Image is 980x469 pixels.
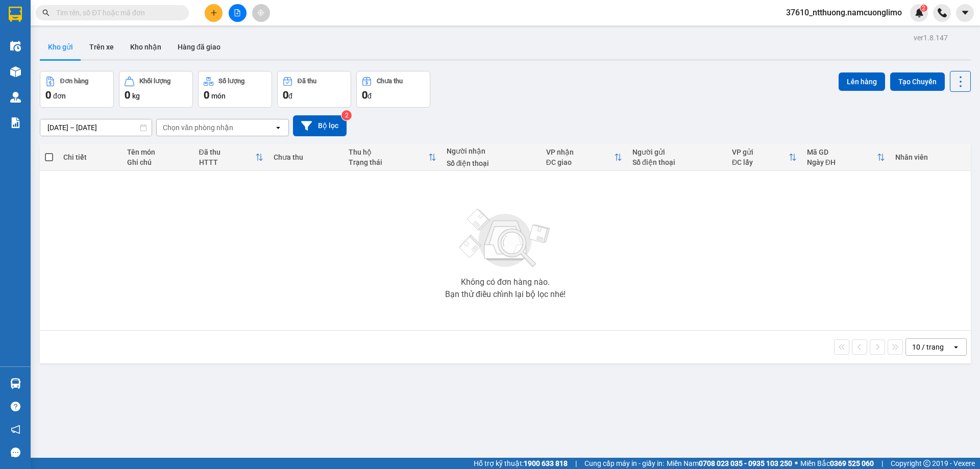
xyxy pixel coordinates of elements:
[274,124,282,132] svg: open
[914,32,948,43] div: ver 1.8.147
[778,6,910,19] span: 37610_ntthuong.namcuonglimo
[132,92,140,100] span: kg
[277,71,351,108] button: Đã thu0đ
[10,66,21,77] img: warehouse-icon
[229,4,247,22] button: file-add
[210,9,217,16] span: plus
[257,9,264,16] span: aim
[252,4,270,22] button: aim
[194,144,269,171] th: Toggle SortBy
[127,148,189,156] div: Tên món
[367,92,372,100] span: đ
[454,203,556,274] img: svg+xml;base64,PHN2ZyBjbGFzcz0ibGlzdC1wbHVnX19zdmciIHhtbG5zPSJodHRwOi8vd3d3LnczLm9yZy8yMDAwL3N2Zy...
[198,71,272,108] button: Số lượng0món
[362,89,367,101] span: 0
[127,158,189,166] div: Ghi chú
[575,458,577,469] span: |
[584,458,664,469] span: Cung cấp máy in - giấy in:
[699,459,792,467] strong: 0708 023 035 - 0935 103 250
[447,147,536,155] div: Người nhận
[349,158,428,166] div: Trạng thái
[839,72,885,91] button: Lên hàng
[546,148,614,156] div: VP nhận
[81,35,122,59] button: Trên xe
[807,148,877,156] div: Mã GD
[807,158,877,166] div: Ngày ĐH
[204,89,209,101] span: 0
[377,78,403,85] div: Chưa thu
[341,110,352,120] sup: 2
[912,342,944,352] div: 10 / trang
[45,89,51,101] span: 0
[922,5,925,12] span: 2
[800,458,874,469] span: Miền Bắc
[915,8,924,17] img: icon-new-feature
[474,458,568,469] span: Hỗ trợ kỹ thuật:
[199,158,256,166] div: HTTT
[56,7,177,18] input: Tìm tên, số ĐT hoặc mã đơn
[293,115,347,136] button: Bộ lọc
[10,41,21,52] img: warehouse-icon
[11,402,20,411] span: question-circle
[60,78,88,85] div: Đơn hàng
[830,459,874,467] strong: 0369 525 060
[727,144,802,171] th: Toggle SortBy
[169,35,229,59] button: Hàng đã giao
[920,5,927,12] sup: 2
[205,4,223,22] button: plus
[795,461,798,465] span: ⚪️
[274,153,338,161] div: Chưa thu
[63,153,116,161] div: Chi tiết
[461,278,550,286] div: Không có đơn hàng nào.
[139,78,170,85] div: Khối lượng
[11,425,20,434] span: notification
[40,119,152,136] input: Select a date range.
[445,290,566,299] div: Bạn thử điều chỉnh lại bộ lọc nhé!
[125,89,130,101] span: 0
[122,35,169,59] button: Kho nhận
[632,158,722,166] div: Số điện thoại
[732,148,789,156] div: VP gửi
[890,72,945,91] button: Tạo Chuyến
[199,148,256,156] div: Đã thu
[952,343,960,351] svg: open
[447,159,536,167] div: Số điện thoại
[632,148,722,156] div: Người gửi
[732,158,789,166] div: ĐC lấy
[667,458,792,469] span: Miền Nam
[283,89,288,101] span: 0
[40,71,114,108] button: Đơn hàng0đơn
[923,460,930,467] span: copyright
[546,158,614,166] div: ĐC giao
[298,78,316,85] div: Đã thu
[10,378,21,389] img: warehouse-icon
[938,8,947,17] img: phone-icon
[356,71,430,108] button: Chưa thu0đ
[956,4,974,22] button: caret-down
[211,92,226,100] span: món
[349,148,428,156] div: Thu hộ
[40,35,81,59] button: Kho gửi
[119,71,193,108] button: Khối lượng0kg
[163,122,233,133] div: Chọn văn phòng nhận
[234,9,241,16] span: file-add
[881,458,883,469] span: |
[961,8,970,17] span: caret-down
[895,153,966,161] div: Nhân viên
[802,144,890,171] th: Toggle SortBy
[218,78,244,85] div: Số lượng
[10,117,21,128] img: solution-icon
[524,459,568,467] strong: 1900 633 818
[9,7,22,22] img: logo-vxr
[53,92,66,100] span: đơn
[288,92,292,100] span: đ
[541,144,627,171] th: Toggle SortBy
[11,448,20,457] span: message
[344,144,442,171] th: Toggle SortBy
[10,92,21,103] img: warehouse-icon
[42,9,50,16] span: search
